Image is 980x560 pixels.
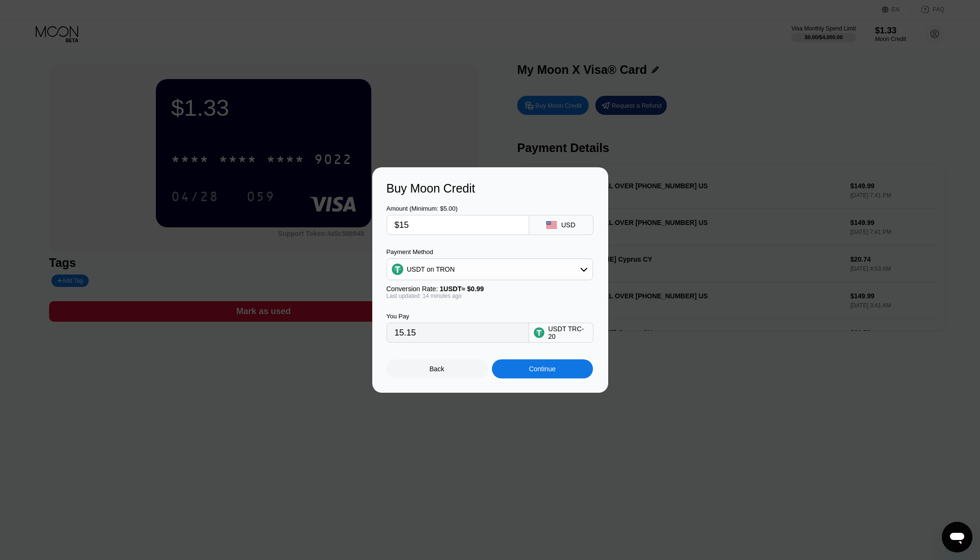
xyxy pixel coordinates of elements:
[407,265,455,273] div: USDT on TRON
[387,205,529,212] div: Amount (Minimum: $5.00)
[387,285,593,293] div: Conversion Rate:
[429,365,444,373] div: Back
[529,365,556,373] div: Continue
[548,325,588,340] div: USDT TRC-20
[387,359,488,378] div: Back
[387,293,593,299] div: Last updated: 14 minutes ago
[440,285,484,293] span: 1 USDT ≈ $0.99
[387,248,593,255] div: Payment Method
[395,215,521,234] input: $0.00
[387,313,529,320] div: You Pay
[492,359,593,378] div: Continue
[387,260,592,279] div: USDT on TRON
[387,182,594,195] div: Buy Moon Credit
[561,221,575,229] div: USD
[942,522,972,552] iframe: Кнопка запуска окна обмена сообщениями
